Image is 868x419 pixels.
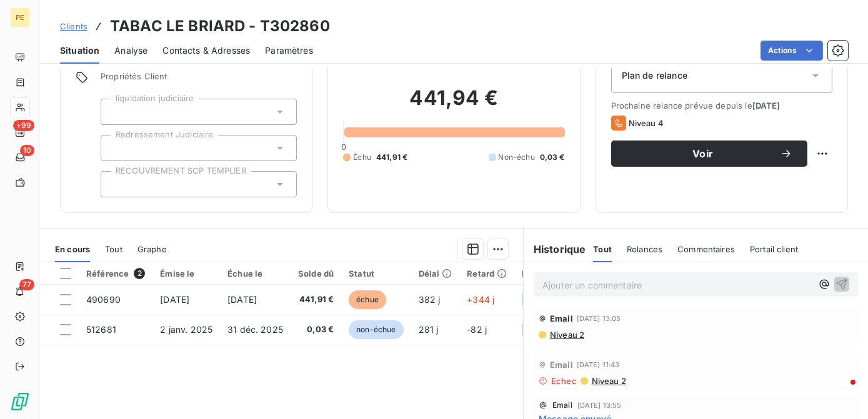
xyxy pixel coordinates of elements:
div: Délai [419,269,452,279]
input: Ajouter une valeur [111,179,121,190]
span: 77 [19,279,34,290]
span: Niveau 2 [591,376,626,386]
button: Actions [761,41,823,61]
span: -82 j [467,324,487,335]
span: Clients [60,21,87,31]
span: non-échue [349,320,403,339]
a: Clients [60,20,87,32]
div: Retard [467,269,507,279]
span: Tout [105,244,122,254]
div: Échue le [227,269,283,279]
span: +99 [13,120,34,131]
span: 281 j [419,324,439,335]
span: Email [552,402,572,409]
span: Propriétés Client [101,71,297,89]
span: Tout [593,244,612,254]
span: [DATE] [227,294,257,305]
h2: 441,94 € [343,86,564,123]
h3: TABAC LE BRIARD - T302860 [110,15,330,37]
span: Niveau 4 [629,118,664,128]
div: Statut [349,269,403,279]
span: 0,03 € [540,152,565,163]
span: Paramètres [265,44,313,57]
div: Solde dû [298,269,334,279]
span: Echec [551,376,577,386]
span: +344 j [467,294,494,305]
span: [DATE] 13:05 [577,315,621,322]
span: Niveau 2 [549,330,584,340]
span: Plan de relance [622,69,687,82]
span: 490690 [86,294,121,305]
span: Prochaine relance prévue depuis le [611,101,832,111]
span: [DATE] 13:55 [577,402,622,409]
span: Non-échu [499,152,535,163]
span: Analyse [114,44,147,57]
span: En cours [55,244,90,254]
span: 10 [20,145,34,156]
div: Émise le [160,269,212,279]
input: Ajouter une valeur [111,142,121,154]
span: 2 [134,268,145,279]
span: Contacts & Adresses [162,44,250,57]
iframe: Intercom live chat [826,377,856,407]
span: Portail client [750,244,798,254]
span: [DATE] 11:43 [577,361,620,368]
span: Graphe [137,244,167,254]
span: Relances [627,244,662,254]
span: Email [550,313,573,323]
span: Échu [353,152,371,163]
div: PE [10,7,30,27]
img: Logo LeanPay [10,392,30,412]
span: 0,03 € [298,323,334,336]
input: Ajouter une valeur [111,106,121,117]
span: Voir [626,149,780,159]
h6: Historique [524,242,586,257]
span: 2 janv. 2025 [160,324,212,335]
span: [DATE] [752,101,781,111]
button: Voir [611,140,807,167]
div: Référence [86,268,145,279]
span: 0 [341,142,346,152]
span: Email [550,360,573,370]
span: 382 j [419,294,441,305]
span: 512681 [86,324,116,335]
span: 441,91 € [376,152,407,163]
span: Situation [60,44,99,57]
span: 31 déc. 2025 [227,324,283,335]
span: 441,91 € [298,293,334,306]
span: [DATE] [160,294,189,305]
span: échue [349,290,386,309]
div: Mode de règlement [522,269,601,279]
span: Commentaires [677,244,735,254]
